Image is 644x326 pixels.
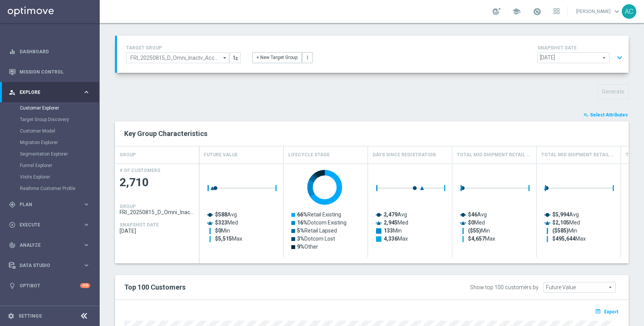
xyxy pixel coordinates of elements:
tspan: ($585) [552,228,568,234]
i: person_search [9,89,16,96]
text: Max [384,236,408,242]
span: Select Attributes [590,112,628,118]
h4: SNAPSHOT DATE [120,222,159,228]
tspan: 16% [297,220,307,226]
a: Dashboard [20,41,90,62]
a: Migration Explorer [20,139,80,146]
span: Plan [20,202,83,207]
button: person_search Explore keyboard_arrow_right [8,89,90,95]
div: Mission Control [9,62,90,82]
div: +10 [80,283,90,288]
a: Settings [18,314,42,318]
div: Realtime Customer Profile [20,183,99,194]
text: Avg [215,211,237,218]
i: keyboard_arrow_right [83,221,90,228]
button: gps_fixed Plan keyboard_arrow_right [8,201,90,208]
tspan: $0 [468,220,474,226]
text: Max [468,236,495,242]
h2: Top 100 Customers [124,283,408,292]
tspan: $2,105 [552,220,569,226]
tspan: $5,515 [215,236,232,242]
div: Visits Explorer [20,171,99,183]
h4: Total Mid Shipment Retail Transaction Amount [541,148,616,162]
div: Customer Model [20,125,99,137]
button: Generate [598,84,629,99]
a: Optibot [20,275,80,296]
i: keyboard_arrow_right [83,201,90,208]
text: Dotcom Lost [297,236,335,242]
div: play_circle_outline Execute keyboard_arrow_right [8,222,90,228]
h4: Future Value [204,148,238,162]
button: equalizer Dashboard [8,49,90,55]
h4: Total Mid Shipment Retail Transaction Amount, Last Month [457,148,532,162]
i: keyboard_arrow_right [83,88,90,96]
span: 2,710 [120,175,195,190]
a: Realtime Customer Profile [20,185,80,192]
tspan: $588 [215,211,227,218]
i: open_in_browser [595,308,603,315]
div: Customer Explorer [20,102,99,114]
a: Customer Model [20,128,80,134]
text: Dotcom Existing [297,220,347,226]
div: Funnel Explorer [20,160,99,171]
div: Plan [9,201,83,208]
div: Explore [9,89,83,96]
i: playlist_add_check [583,112,589,118]
i: lightbulb [9,282,16,289]
a: Mission Control [20,62,90,82]
text: Med [215,220,238,226]
div: Execute [9,221,83,228]
text: Retail Lapsed [297,228,337,234]
div: TARGET GROUP arrow_drop_down + New Target Group more_vert SNAPSHOT DATE arrow_drop_down expand_more [126,43,619,65]
div: Segmentation Explorer [20,148,99,160]
h4: TARGET GROUP [126,45,241,51]
tspan: $323 [215,220,227,226]
div: Press SPACE to select this row. [115,164,199,257]
div: Analyze [9,242,83,249]
div: Data Studio [9,262,83,269]
text: Min [384,228,402,234]
h4: GROUP [120,204,136,209]
text: Avg [468,211,487,218]
i: equalizer [9,48,16,55]
button: lightbulb Optibot +10 [8,283,90,289]
tspan: 4,336 [384,236,398,242]
span: Export [604,309,618,315]
tspan: 9% [297,244,304,250]
tspan: 66% [297,211,307,218]
span: FRI_20250815_D_Omni_Inactv_Accounts [120,209,195,215]
button: expand_more [614,51,625,65]
input: Select Existing or Create New [126,52,229,63]
div: Mission Control [8,69,90,75]
text: Med [552,220,580,226]
div: Dashboard [9,41,90,62]
button: open_in_browser Export [594,306,619,316]
a: Funnel Explorer [20,162,80,169]
div: Optibot [9,275,90,296]
text: Min [468,228,490,234]
button: Data Studio keyboard_arrow_right [8,262,90,269]
tspan: $0 [215,228,221,234]
div: Target Group Discovery [20,114,99,125]
tspan: 2,945 [384,220,398,226]
text: Med [384,220,408,226]
a: Visits Explorer [20,174,80,180]
tspan: ($55) [468,228,481,234]
i: gps_fixed [9,201,16,208]
h4: SNAPSHOT DATE [537,45,626,51]
text: Avg [384,211,407,218]
h4: GROUP [120,148,136,162]
span: Analyze [20,243,83,247]
h4: Lifecycle Stage [288,148,330,162]
button: track_changes Analyze keyboard_arrow_right [8,242,90,248]
tspan: 133 [384,228,393,234]
span: Data Studio [20,263,83,268]
tspan: 5% [297,228,304,234]
i: track_changes [9,242,16,249]
text: Min [552,228,577,234]
text: Other [297,244,318,250]
text: Max [552,236,586,242]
